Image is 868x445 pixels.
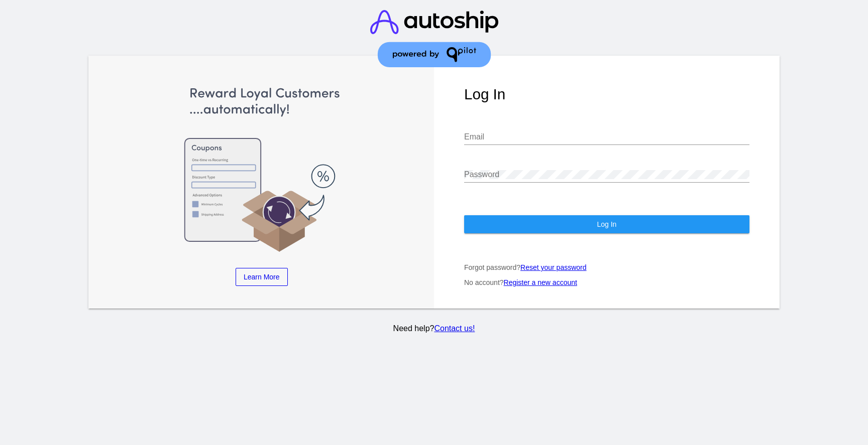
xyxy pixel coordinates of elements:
a: Learn More [236,268,288,286]
a: Reset your password [520,263,587,271]
p: Forgot password? [464,263,749,271]
a: Contact us! [434,324,475,333]
img: Apply Coupons Automatically to Scheduled Orders with QPilot [119,86,404,253]
input: Email [464,132,749,141]
span: Log In [597,220,616,228]
p: No account? [464,278,749,286]
p: Need help? [87,324,782,333]
h1: Log In [464,86,749,103]
button: Log In [464,215,749,233]
a: Register a new account [504,278,577,286]
span: Learn More [244,273,280,281]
